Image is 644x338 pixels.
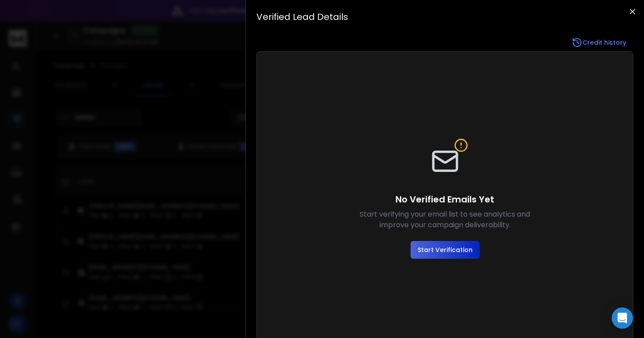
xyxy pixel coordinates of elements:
[612,307,633,329] div: Open Intercom Messenger
[346,193,544,206] h4: No Verified Emails Yet
[565,34,633,51] a: Credit history
[411,241,480,259] button: Start Verification
[346,209,544,230] p: Start verifying your email list to see analytics and improve your campaign deliverability.
[256,11,633,23] h3: Verified Lead Details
